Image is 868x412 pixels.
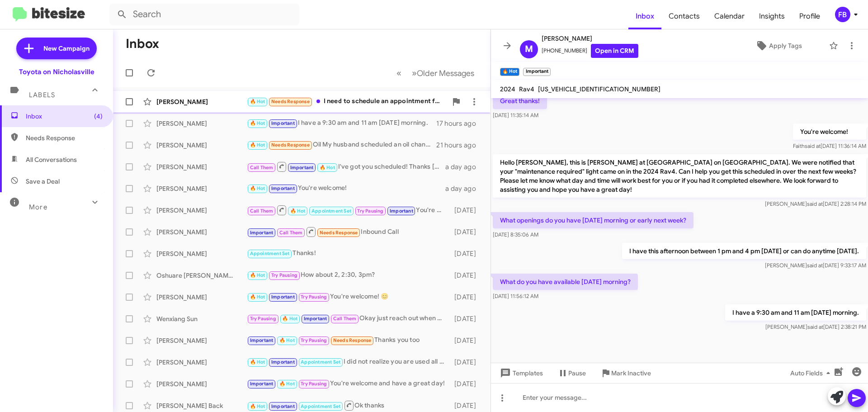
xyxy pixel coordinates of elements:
[247,161,445,172] div: I've got you scheduled! Thanks [PERSON_NAME], have a great day!
[156,249,247,258] div: [PERSON_NAME]
[250,230,274,236] span: Important
[156,379,247,388] div: [PERSON_NAME]
[450,358,483,367] div: [DATE]
[550,365,593,381] button: Pause
[500,85,515,93] span: 2024
[793,142,866,149] span: Faith [DATE] 11:36:14 AM
[790,365,834,381] span: Auto Fields
[301,359,340,365] span: Appointment Set
[250,359,265,365] span: 🔥 Hot
[271,294,295,300] span: Important
[26,112,103,121] span: Inbox
[491,365,550,381] button: Templates
[622,243,866,259] p: I have this afternoon between 1 pm and 4 pm [DATE] or can do anytime [DATE].
[436,141,483,150] div: 21 hours ago
[271,403,295,409] span: Important
[450,401,483,410] div: [DATE]
[271,359,295,365] span: Important
[29,91,55,99] span: Labels
[436,119,483,128] div: 17 hours ago
[732,38,825,54] button: Apply Tags
[250,272,265,278] span: 🔥 Hot
[406,64,480,82] button: Next
[783,365,841,381] button: Auto Fields
[498,365,543,381] span: Templates
[450,379,483,388] div: [DATE]
[247,270,450,280] div: How about 2, 2:30, 3pm?
[357,208,383,214] span: Try Pausing
[26,177,60,186] span: Save a Deal
[43,44,90,53] span: New Campaign
[247,96,447,107] div: I need to schedule an appointment for my bz4x. Can I schedule for the "10k" preventive care. This...
[523,68,550,76] small: Important
[493,112,538,118] span: [DATE] 11:35:14 AM
[250,251,290,256] span: Appointment Set
[29,203,47,211] span: More
[320,165,335,170] span: 🔥 Hot
[250,165,274,170] span: Call Them
[793,123,866,140] p: You're welcome!
[271,142,310,148] span: Needs Response
[250,294,265,300] span: 🔥 Hot
[519,85,534,93] span: Rav4
[156,336,247,345] div: [PERSON_NAME]
[827,7,858,22] button: FB
[396,67,401,79] span: «
[247,183,445,194] div: You're welcome!
[417,68,474,78] span: Older Messages
[156,314,247,323] div: Wenxiang Sun
[412,67,417,79] span: »
[752,3,792,29] a: Insights
[525,42,533,57] span: M
[450,206,483,215] div: [DATE]
[247,379,450,389] div: You're welcome and have a great day!
[765,200,866,207] span: [PERSON_NAME] [DATE] 2:28:14 PM
[450,293,483,302] div: [DATE]
[538,85,660,93] span: [US_VEHICLE_IDENTIFICATION_NUMBER]
[493,231,538,238] span: [DATE] 8:35:06 AM
[126,37,159,51] h1: Inbox
[250,142,265,148] span: 🔥 Hot
[500,68,519,76] small: 🔥 Hot
[450,227,483,237] div: [DATE]
[156,293,247,302] div: [PERSON_NAME]
[390,208,413,214] span: Important
[593,365,658,381] button: Mark Inactive
[271,272,297,278] span: Try Pausing
[765,262,866,269] span: [PERSON_NAME] [DATE] 9:33:17 AM
[271,185,295,191] span: Important
[279,337,295,343] span: 🔥 Hot
[391,64,407,82] button: Previous
[26,155,77,164] span: All Conversations
[16,38,97,59] a: New Campaign
[156,271,247,280] div: Oshuare [PERSON_NAME]
[279,381,295,387] span: 🔥 Hot
[156,206,247,215] div: [PERSON_NAME]
[450,249,483,258] div: [DATE]
[156,162,247,171] div: [PERSON_NAME]
[311,208,351,214] span: Appointment Set
[304,316,327,322] span: Important
[247,357,450,367] div: I did not realize you are used all of your ToyotaCares. I will update our record.
[769,38,802,54] span: Apply Tags
[320,230,358,236] span: Needs Response
[26,133,103,142] span: Needs Response
[247,140,436,150] div: Oil My husband scheduled an oil change for 9/29 at 10. Thank you for the coupon.
[542,44,638,58] span: [PHONE_NUMBER]
[450,314,483,323] div: [DATE]
[290,208,306,214] span: 🔥 Hot
[247,335,450,346] div: Thanks you too
[805,142,821,149] span: said at
[301,381,327,387] span: Try Pausing
[156,97,247,106] div: [PERSON_NAME]
[109,4,299,25] input: Search
[765,323,866,330] span: [PERSON_NAME] [DATE] 2:38:21 PM
[250,99,265,104] span: 🔥 Hot
[707,3,752,29] a: Calendar
[792,3,827,29] span: Profile
[628,3,661,29] a: Inbox
[301,294,327,300] span: Try Pausing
